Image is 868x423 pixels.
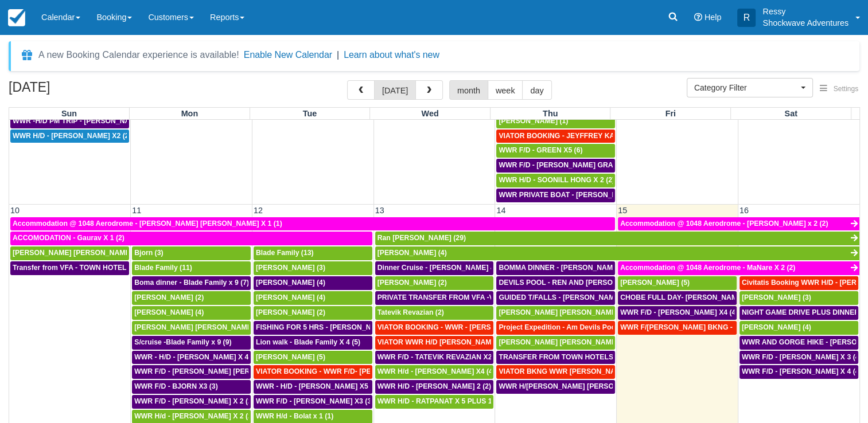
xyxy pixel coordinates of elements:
h2: [DATE] [9,80,154,101]
span: WWR H/[PERSON_NAME] [PERSON_NAME] X 4 (4) [499,382,668,390]
a: WWR F/D - [PERSON_NAME] X3 (3) [254,395,372,409]
span: WWR F/D - [PERSON_NAME] X3 (3) [256,397,373,405]
span: ACCOMODATION - Gaurav X 1 (2) [13,234,124,242]
div: A new Booking Calendar experience is available! [38,48,239,62]
a: Boma dinner - Blade Family x 9 (7) [132,276,251,290]
a: S/cruise -Blade Family x 9 (9) [132,336,251,350]
span: WWR F/D - [PERSON_NAME] X 4 (4) [742,367,862,375]
button: Enable New Calendar [244,49,332,61]
div: R [737,9,756,27]
a: WWR H/D - RATPANAT X 5 PLUS 1 (5) [375,395,494,409]
a: WWR H/D - [PERSON_NAME] 2 (2) [375,380,494,394]
a: Accommodation @ 1048 Aerodrome - [PERSON_NAME] [PERSON_NAME] X 1 (1) [10,217,615,231]
span: Category Filter [694,82,798,93]
a: GUIDED T/FALLS - [PERSON_NAME] AND [PERSON_NAME] X4 (4) [496,291,615,305]
span: Lion walk - Blade Family X 4 (5) [256,338,360,346]
button: day [522,80,551,100]
a: Project Expedition - Am Devils Pool- [PERSON_NAME] X 2 (2) [496,321,615,335]
a: Accommodation @ 1048 Aerodrome - MaNare X 2 (2) [618,261,859,275]
span: WWR F/D - [PERSON_NAME] X4 (4) [620,308,738,316]
a: WWR F/D - [PERSON_NAME] GRACKO X4 (4) [496,159,615,173]
span: WWR H/D - SOONILL HONG X 2 (2) [499,176,614,184]
span: Tue [303,109,317,118]
span: Wed [422,109,439,118]
span: [PERSON_NAME] (3) [256,264,325,272]
a: WWR -H/D PM TRIP - [PERSON_NAME] X5 (5) [10,115,129,128]
a: [PERSON_NAME] [PERSON_NAME] (2) [496,306,615,320]
a: BOMMA DINNER - [PERSON_NAME] AND [PERSON_NAME] X4 (4) [496,261,615,275]
span: WWR H/d - [PERSON_NAME] X4 (4) [377,367,495,375]
span: 11 [131,206,142,215]
span: FISHING FOR 5 HRS - [PERSON_NAME] X 2 (2) [256,323,412,331]
a: VIATOR WWR H/D [PERSON_NAME] 1 (1) [375,336,494,350]
button: [DATE] [374,80,416,100]
a: Tatevik Revazian (2) [375,306,494,320]
span: BOMMA DINNER - [PERSON_NAME] AND [PERSON_NAME] X4 (4) [499,264,718,272]
button: Category Filter [687,78,813,97]
a: [PERSON_NAME] (5) [254,351,372,365]
span: WWR F/D - TATEVIK REVAZIAN X2 (2) [377,353,503,361]
a: [PERSON_NAME] (4) [375,246,859,260]
button: Settings [813,81,865,97]
span: Blade Family (11) [134,264,192,272]
a: Transfer from VFA - TOWN HOTELS - [PERSON_NAME] [PERSON_NAME] X 2 (1) [10,261,129,275]
span: Fri [665,109,676,118]
span: [PERSON_NAME] (1) [499,117,568,125]
a: [PERSON_NAME] (2) [375,276,494,290]
a: WWR H/[PERSON_NAME] [PERSON_NAME] X 4 (4) [496,380,615,394]
a: [PERSON_NAME] (4) [739,321,858,335]
a: Learn about what's new [344,50,439,60]
a: WWR - H/D - [PERSON_NAME] X5 (5) [254,380,372,394]
a: [PERSON_NAME] (2) [254,306,372,320]
span: Boma dinner - Blade Family x 9 (7) [134,279,249,287]
a: [PERSON_NAME] (4) [254,276,372,290]
span: WWR F/D - [PERSON_NAME] [PERSON_NAME] X1 (1) [134,367,313,375]
span: Dinner Cruise - [PERSON_NAME] & [PERSON_NAME] 4 (4) [377,264,573,272]
a: PRIVATE TRANSFER FROM VFA -V FSL - [PERSON_NAME] AND [PERSON_NAME] X4 (4) [375,291,494,305]
a: [PERSON_NAME] (5) [618,276,737,290]
span: Accommodation @ 1048 Aerodrome - MaNare X 2 (2) [620,264,795,272]
span: Help [704,13,722,22]
a: TRANSFER FROM TOWN HOTELS TO VFA - [PERSON_NAME] [PERSON_NAME] X2 (2) [496,351,615,365]
span: [PERSON_NAME] (3) [742,293,811,301]
a: [PERSON_NAME] (3) [254,261,372,275]
a: [PERSON_NAME] (4) [132,306,251,320]
span: Transfer from VFA - TOWN HOTELS - [PERSON_NAME] [PERSON_NAME] X 2 (1) [13,264,280,272]
span: [PERSON_NAME] [PERSON_NAME] (2) [499,308,629,316]
p: Shockwave Adventures [762,17,848,29]
span: Accommodation @ 1048 Aerodrome - [PERSON_NAME] [PERSON_NAME] X 1 (1) [13,220,282,228]
a: WWR - H/D - [PERSON_NAME] X 4 (4) [132,351,251,365]
span: [PERSON_NAME] (4) [134,308,204,316]
a: Blade Family (11) [132,261,251,275]
span: [PERSON_NAME] [PERSON_NAME] (5) [134,323,264,331]
span: Sat [784,109,797,118]
button: week [488,80,523,100]
span: WWR - H/D - [PERSON_NAME] X5 (5) [256,382,379,390]
span: [PERSON_NAME] [PERSON_NAME] (9) [499,338,629,346]
span: Tatevik Revazian (2) [377,308,444,316]
button: month [449,80,488,100]
span: [PERSON_NAME] (4) [256,279,325,287]
span: VIATOR WWR H/D [PERSON_NAME] 1 (1) [377,338,515,346]
span: PRIVATE TRANSFER FROM VFA -V FSL - [PERSON_NAME] AND [PERSON_NAME] X4 (4) [377,293,673,301]
span: [PERSON_NAME] (4) [256,293,325,301]
span: VIATOR BOOKING - WWR - [PERSON_NAME] 2 (2) [377,323,545,331]
span: DEVILS POOL - REN AND [PERSON_NAME] X4 (4) [499,279,665,287]
span: [PERSON_NAME] (2) [256,308,325,316]
a: Accommodation @ 1048 Aerodrome - [PERSON_NAME] x 2 (2) [618,217,859,231]
span: [PERSON_NAME] (4) [377,249,447,257]
span: WWR PRIVATE BOAT - [PERSON_NAME] X1 (1) [499,191,656,199]
span: WWR H/d - [PERSON_NAME] X 2 (2) [134,412,254,420]
span: WWR H/D - RATPANAT X 5 PLUS 1 (5) [377,397,503,405]
span: WWR H/d - Bolat x 1 (1) [256,412,333,420]
span: 14 [495,206,507,215]
span: Blade Family (13) [256,249,314,257]
span: WWR H/D - [PERSON_NAME] X2 (2) [13,132,131,140]
a: [PERSON_NAME] [PERSON_NAME] (2) [10,246,129,260]
span: Thu [543,109,558,118]
span: | [337,50,339,60]
a: VIATOR BKNG WWR [PERSON_NAME] 2 (1) [496,365,615,379]
span: 16 [738,206,750,215]
a: WWR H/D - SOONILL HONG X 2 (2) [496,174,615,187]
a: WWR F/D - [PERSON_NAME] [PERSON_NAME] X1 (1) [132,365,251,379]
